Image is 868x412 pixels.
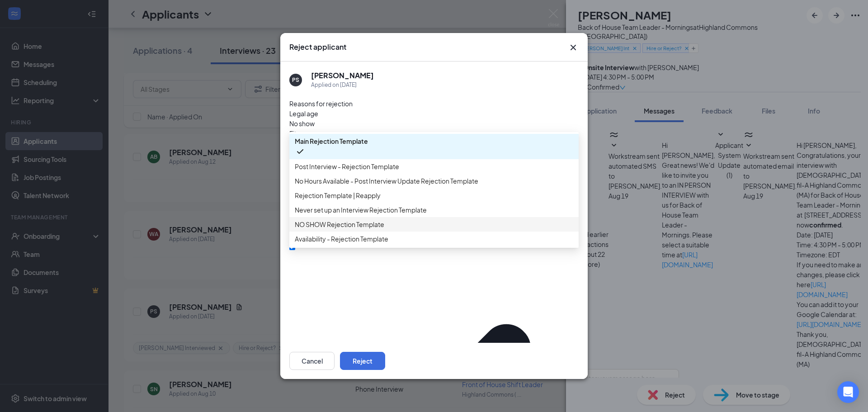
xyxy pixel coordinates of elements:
[295,205,427,215] span: Never set up an Interview Rejection Template
[295,136,368,146] span: Main Rejection Template
[295,176,478,186] span: No Hours Available - Post Interview Update Rejection Template
[568,42,579,53] svg: Cross
[289,42,346,52] h3: Reject applicant
[295,219,384,229] span: NO SHOW Rejection Template
[295,190,381,200] span: Rejection Template | Reapply
[292,76,299,84] div: PS
[295,161,399,171] span: Post Interview - Rejection Template
[289,99,353,108] span: Reasons for rejection
[289,128,297,138] span: Fit
[568,42,579,53] button: Close
[295,234,388,244] span: Availability - Rejection Template
[295,146,306,157] svg: Checkmark
[311,71,374,81] h5: [PERSON_NAME]
[837,381,859,403] div: Open Intercom Messenger
[289,118,315,128] span: No show
[311,81,374,90] div: Applied on [DATE]
[289,109,318,118] span: Legal age
[340,352,385,370] button: Reject
[289,352,335,370] button: Cancel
